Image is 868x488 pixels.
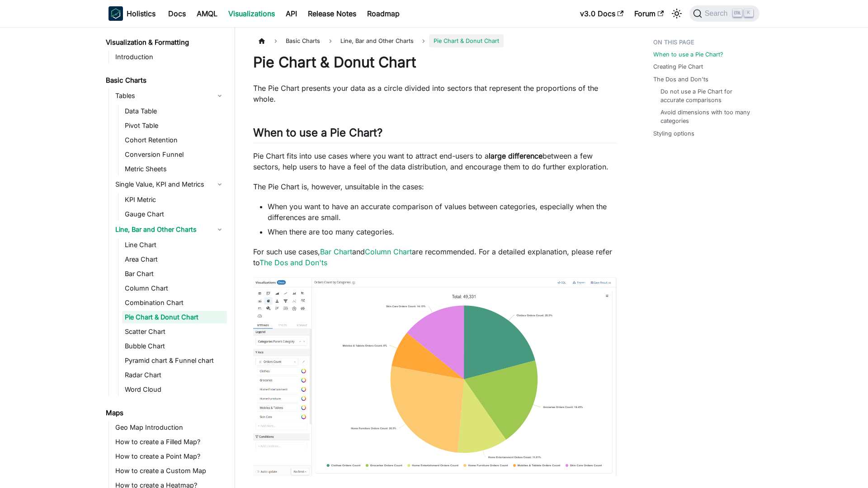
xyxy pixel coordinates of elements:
a: API [280,6,302,21]
a: Release Notes [302,6,362,21]
a: Line, Bar and Other Charts [113,222,227,237]
a: Line Chart [122,239,227,251]
a: Maps [103,407,227,419]
a: HolisticsHolistics [108,6,156,21]
p: Pie Chart fits into use cases where you want to attract end-users to a between a few sectors, hel... [253,150,617,172]
h2: When to use a Pie Chart? [253,126,617,143]
span: Pie Chart & Donut Chart [429,34,504,47]
a: Visualizations [223,6,280,21]
nav: Docs sidebar [99,27,235,488]
a: Pie Chart & Donut Chart [122,311,227,324]
a: Tables [113,89,227,103]
a: Data Table [122,105,227,117]
li: When there are too many categories. [268,226,617,237]
a: Gauge Chart [122,208,227,221]
li: When you want to have an accurate comparison of values between categories, especially when the di... [268,201,617,223]
p: The Pie Chart presents your data as a circle divided into sectors that represent the proportions ... [253,83,617,104]
a: How to create a Custom Map [113,465,227,477]
a: Bar Chart [320,247,352,256]
a: Geo Map Introduction [113,421,227,434]
button: Search (Ctrl+K) [689,5,759,22]
a: Home page [253,34,270,47]
p: For such use cases, and are recommended. For a detailed explanation, please refer to [253,246,617,268]
a: Pyramid chart & Funnel chart [122,354,227,367]
b: Holistics [127,8,156,19]
p: The Pie Chart is, however, unsuitable in the cases: [253,181,617,192]
nav: Breadcrumbs [253,34,617,47]
a: Roadmap [362,6,405,21]
a: Scatter Chart [122,325,227,338]
a: Basic Charts [103,74,227,87]
a: Column Chart [122,282,227,295]
strong: large difference [489,151,542,160]
a: Forum [629,6,669,21]
a: Area Chart [122,253,227,266]
a: Radar Chart [122,369,227,381]
a: Avoid dimensions with too many categories [660,108,750,125]
a: The Dos and Don'ts [259,258,327,267]
a: AMQL [191,6,223,21]
a: Combination Chart [122,296,227,309]
span: Search [702,9,733,18]
a: Pivot Table [122,119,227,132]
a: Bubble Chart [122,340,227,352]
a: Styling options [653,129,694,138]
a: Bar Chart [122,267,227,280]
a: Do not use a Pie Chart for accurate comparisons [660,87,750,104]
a: Single Value, KPI and Metrics [113,177,227,192]
span: Line, Bar and Other Charts [336,34,418,47]
a: Metric Sheets [122,163,227,175]
a: Column Chart [365,247,412,256]
a: How to create a Filled Map? [113,436,227,448]
h1: Pie Chart & Donut Chart [253,53,617,71]
span: Basic Charts [281,34,325,47]
kbd: K [744,9,753,17]
a: Creating Pie Chart [653,62,703,71]
a: Visualization & Formatting [103,36,227,49]
a: Introduction [113,51,227,63]
a: When to use a Pie Chart? [653,50,723,59]
a: Cohort Retention [122,134,227,146]
a: KPI Metric [122,193,227,206]
button: Switch between dark and light mode (currently light mode) [670,6,684,21]
a: The Dos and Don'ts [653,75,708,84]
a: Conversion Funnel [122,148,227,161]
a: v3.0 Docs [575,6,629,21]
a: Docs [163,6,191,21]
a: How to create a Point Map? [113,450,227,463]
img: Holistics [108,6,123,21]
a: Word Cloud [122,383,227,396]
